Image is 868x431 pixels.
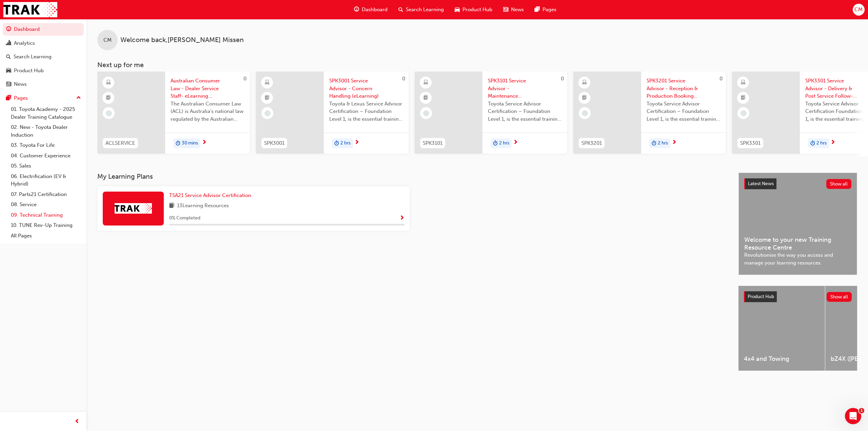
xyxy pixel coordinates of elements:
[8,140,84,151] a: 03. Toyota For Life
[8,104,84,122] a: 01. Toyota Academy - 2025 Dealer Training Catalogue
[719,76,723,82] span: 0
[542,6,556,14] span: Pages
[6,54,11,60] span: search-icon
[8,199,84,210] a: 08. Service
[6,26,11,33] span: guage-icon
[340,139,351,147] span: 2 hrs
[406,6,444,14] span: Search Learning
[830,140,835,146] span: next-icon
[8,171,84,189] a: 06. Electrification (EV & Hybrid)
[647,77,721,100] span: SPK3201 Service Advisor - Reception & Production Booking (eLearning)
[6,95,11,101] span: pages-icon
[106,110,112,116] span: learningRecordVerb_NONE-icon
[264,110,271,116] span: learningRecordVerb_NONE-icon
[3,37,84,50] a: Analytics
[243,76,246,82] span: 0
[748,294,774,299] span: Product Hub
[177,202,229,210] span: 13 Learning Resources
[3,2,57,17] img: Trak
[105,139,135,147] span: ACLSERVICE
[398,5,403,14] span: search-icon
[581,139,602,147] span: SPK3201
[810,139,815,148] span: duration-icon
[6,40,11,46] span: chart-icon
[513,140,518,146] span: next-icon
[8,151,84,161] a: 04. Customer Experience
[854,6,863,14] span: CM
[423,78,428,87] span: learningResourceType_ELEARNING-icon
[853,4,865,16] button: CM
[535,5,540,14] span: pages-icon
[8,189,84,200] a: 07. Parts21 Certification
[14,53,52,61] div: Search Learning
[97,72,250,154] a: 0ACLSERVICEAustralian Consumer Law - Dealer Service Staff- eLearning ModuleThe Australian Consume...
[462,6,492,14] span: Product Hub
[423,94,428,102] span: booktick-icon
[859,408,864,413] span: 1
[362,6,388,14] span: Dashboard
[845,408,861,424] iframe: Intercom live chat
[264,139,284,147] span: SPK3001
[354,5,359,14] span: guage-icon
[511,6,524,14] span: News
[329,100,403,123] span: Toyota & Lexus Service Advisor Certification – Foundation Level 1, is the essential training cour...
[561,76,564,82] span: 0
[826,179,852,189] button: Show all
[3,23,84,36] a: Dashboard
[265,94,270,102] span: booktick-icon
[3,78,84,91] a: News
[488,100,562,123] span: Toyota Service Advisor Certification – Foundation Level 1, is the essential training course for a...
[488,77,562,100] span: SPK3101 Service Advisor - Maintenance Reminder & Appointment Booking (eLearning)
[176,139,180,148] span: duration-icon
[75,417,80,426] span: prev-icon
[8,231,84,241] a: All Pages
[741,78,746,87] span: learningResourceType_ELEARNING-icon
[449,3,498,17] a: car-iconProduct Hub
[3,51,84,63] a: Search Learning
[738,173,857,275] a: Latest NewsShow allWelcome to your new Training Resource CentreRevolutionise the way you access a...
[120,36,244,44] span: Welcome back , [PERSON_NAME] Missen
[744,251,851,267] span: Revolutionise the way you access and manage your learning resources.
[741,110,747,116] span: learningRecordVerb_NONE-icon
[827,292,852,302] button: Show all
[499,139,509,147] span: 2 hrs
[8,122,84,140] a: 02. New - Toyota Dealer Induction
[14,94,28,102] div: Pages
[8,161,84,171] a: 05. Sales
[741,94,746,102] span: booktick-icon
[3,64,84,77] a: Product Hub
[169,202,174,210] span: book-icon
[103,36,112,44] span: CM
[672,140,677,146] span: next-icon
[256,72,409,154] a: 0SPK3001SPK3001 Service Advisor - Concern Handling (eLearning)Toyota & Lexus Service Advisor Cert...
[349,3,393,17] a: guage-iconDashboard
[415,72,567,154] a: 0SPK3101SPK3101 Service Advisor - Maintenance Reminder & Appointment Booking (eLearning)Toyota Se...
[6,81,11,87] span: news-icon
[455,5,460,14] span: car-icon
[86,61,868,69] h3: Next up for me
[423,139,442,147] span: SPK3101
[8,210,84,220] a: 09. Technical Training
[14,67,44,75] div: Product Hub
[169,192,254,199] a: TSA21 Service Advisor Certification
[423,110,429,116] span: learningRecordVerb_NONE-icon
[493,139,498,148] span: duration-icon
[744,355,820,363] span: 4x4 and Towing
[399,214,405,222] button: Show Progress
[573,72,726,154] a: 0SPK3201SPK3201 Service Advisor - Reception & Production Booking (eLearning)Toyota Service Adviso...
[3,92,84,104] button: Pages
[744,236,851,251] span: Welcome to your new Training Resource Centre
[97,173,728,180] h3: My Learning Plans
[399,215,405,221] span: Show Progress
[402,76,405,82] span: 0
[106,94,111,102] span: booktick-icon
[76,94,81,102] span: up-icon
[265,78,270,87] span: learningResourceType_ELEARNING-icon
[14,80,27,88] div: News
[503,5,508,14] span: news-icon
[582,94,587,102] span: booktick-icon
[529,3,562,17] a: pages-iconPages
[647,100,721,123] span: Toyota Service Advisor Certification – Foundation Level 1, is the essential training course for a...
